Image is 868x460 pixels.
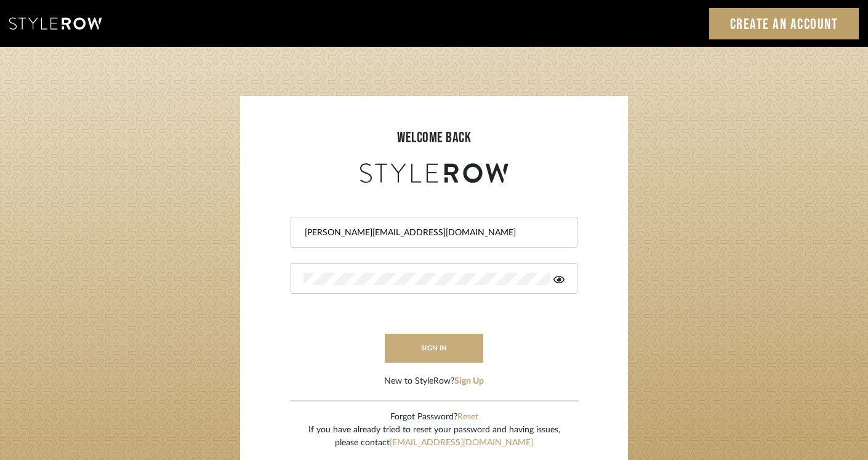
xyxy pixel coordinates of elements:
div: If you have already tried to reset your password and having issues, please contact [308,424,560,450]
a: Create an Account [709,8,859,39]
button: sign in [385,334,483,363]
div: New to StyleRow? [384,375,484,388]
button: Sign Up [454,375,484,388]
a: [EMAIL_ADDRESS][DOMAIN_NAME] [390,438,533,447]
input: Email Address [303,227,561,239]
div: welcome back [252,127,616,149]
button: Reset [457,411,478,424]
div: Forgot Password? [308,411,560,424]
